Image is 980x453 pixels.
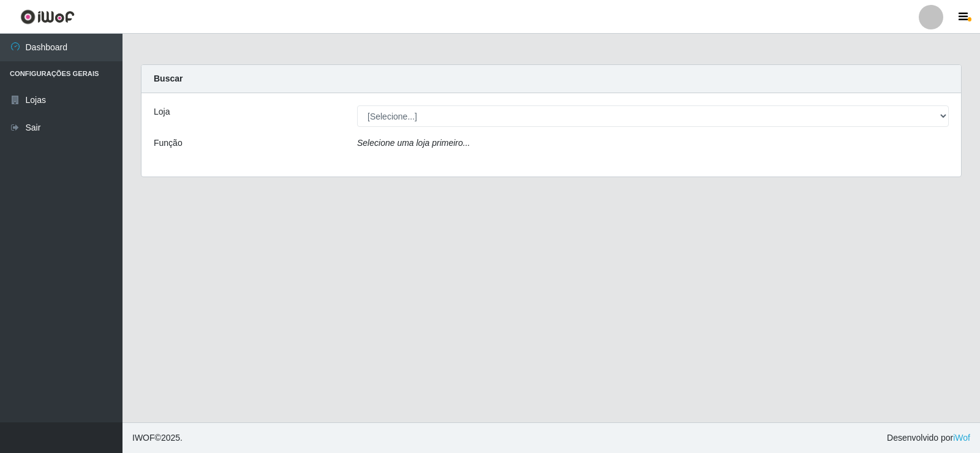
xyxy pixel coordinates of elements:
[132,432,183,444] span: © 2025 .
[357,138,470,148] i: Selecione uma loja primeiro...
[154,74,183,83] strong: Buscar
[132,433,155,443] span: IWOF
[887,432,970,444] span: Desenvolvido por
[953,433,970,443] a: iWof
[154,105,170,118] label: Loja
[154,137,183,150] label: Função
[20,9,75,25] img: CoreUI Logo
